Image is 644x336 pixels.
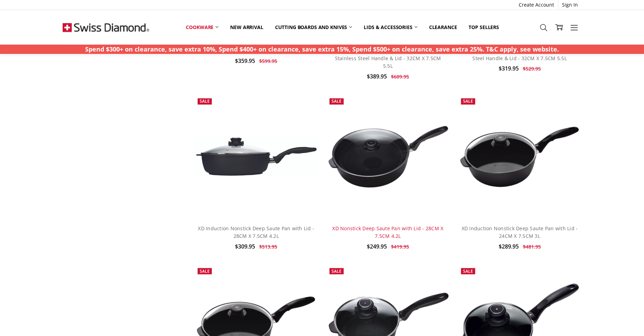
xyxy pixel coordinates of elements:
a: Top Sellers [463,20,505,35]
span: $599.95 [259,58,277,64]
span: $249.95 [367,242,387,250]
a: XD Induction Nonstick Deep Saute Pan with Lid - 24CM X 7.5CM 3L [457,95,581,218]
span: $513.95 [259,243,277,250]
span: $529.95 [523,65,541,72]
a: XD Induction Nonstick Deep Saute Pan with Lid - 24CM X 7.5CM 3L [462,225,578,239]
span: Sale [463,98,473,104]
a: Cutting boards and knives [269,20,358,35]
a: Clearance [423,20,463,35]
span: $609.95 [391,73,409,80]
img: XD Nonstick Deep Saute Pan with Lid - 28CM X 7.5CM 4.2L [326,124,450,189]
img: XD Induction Nonstick Deep Saute Pan with Lid - 28CM X 7.5CM 4.2L [194,136,318,177]
a: New arrival [224,20,269,35]
a: XD Nonstick Deep Saute Pan with Lid - 28CM X 7.5CM 4.2L [332,225,443,239]
a: XD Induction Nonstick Deep Saute Pan with Lid - 28CM X 7.5CM 4.2L [194,95,318,218]
a: XD Induction Nonstick Deep Saute Pan With Stainless Steel Handle & Lid - 32CM X 7.5CM 5.5L [335,47,441,69]
span: $309.95 [235,242,255,250]
img: XD Induction Nonstick Deep Saute Pan with Lid - 24CM X 7.5CM 3L [457,124,581,189]
span: Sale [200,98,210,104]
img: Free Shipping On Every Order [63,10,149,45]
span: $319.95 [498,65,518,72]
span: Sale [332,268,342,274]
span: Sale [463,268,473,274]
span: Sale [332,98,342,104]
a: XD Induction Nonstick Deep Saute Pan with Lid - 28CM X 7.5CM 4.2L [198,225,314,239]
span: $419.95 [391,243,409,250]
a: XD Nonstick Deep Saute Pan with Lid - 28CM X 7.5CM 4.2L [326,95,450,218]
span: $481.95 [523,243,541,250]
p: Spend $300+ on clearance, save extra 10%, Spend $400+ on clearance, save extra 15%, Spend $500+ o... [85,45,559,54]
span: Sale [200,268,210,274]
a: XD Nonstick Deep Saute Pan With Stainless Steel Handle & Lid - 32CM X 7.5CM 5.5L [468,47,571,61]
span: $389.95 [367,73,387,80]
a: Cookware [180,20,224,35]
span: $289.95 [498,242,518,250]
span: $359.95 [235,57,255,65]
a: Lids & Accessories [358,20,423,35]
